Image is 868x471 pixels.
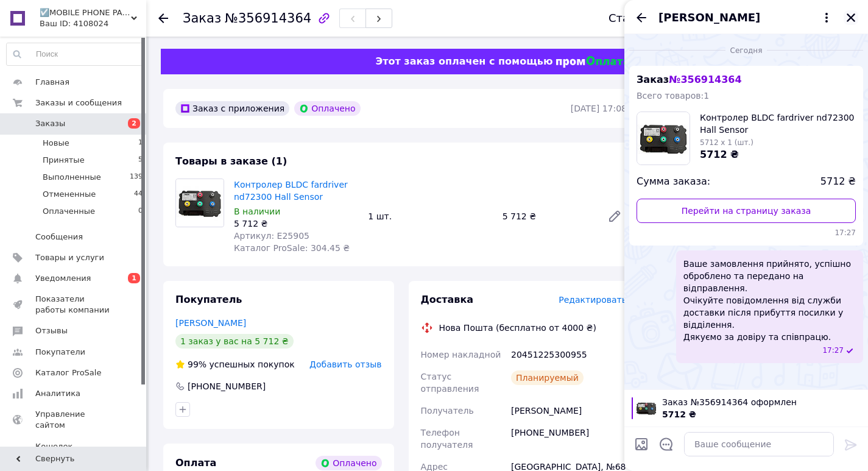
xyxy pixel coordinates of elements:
[559,295,627,305] span: Редактировать
[35,325,68,336] span: Отзывы
[662,396,861,408] span: Заказ №356914364 оформлен
[138,138,143,149] span: 1
[138,206,143,217] span: 0
[138,155,143,166] span: 5
[158,12,168,24] div: Вернуться назад
[35,77,69,88] span: Главная
[130,172,143,183] span: 139
[175,101,289,116] div: Заказ с приложения
[436,322,599,334] div: Нова Пошта (бесплатно от 4000 ₴)
[634,10,649,25] button: Назад
[35,367,101,378] span: Каталог ProSale
[225,11,311,26] span: №356914364
[498,208,598,225] div: 5 712 ₴
[509,344,629,366] div: 20451225300955
[35,273,91,284] span: Уведомления
[35,388,80,399] span: Аналитика
[234,243,350,253] span: Каталог ProSale: 304.45 ₴
[186,380,267,392] div: [PHONE_NUMBER]
[421,372,479,394] span: Статус отправления
[234,207,280,216] span: В наличии
[176,179,224,227] img: Контролер BLDC fardriver nd72300 Hall Sensor
[662,409,696,419] span: 5712 ₴
[234,231,309,241] span: Артикул: E25905
[175,294,242,305] span: Покупатель
[511,370,584,385] div: Планируемый
[43,138,69,149] span: Новые
[234,180,348,202] a: Контролер BLDC fardriver nd72300 Hall Sensor
[637,112,690,165] img: 6685818960_w100_h100_kontroler-bldc-fardriver.jpg
[658,10,760,26] span: [PERSON_NAME]
[421,406,474,416] span: Получатель
[35,409,113,431] span: Управление сайтом
[669,74,741,85] span: № 356914364
[421,294,474,305] span: Доставка
[7,43,143,65] input: Поиск
[421,350,501,359] span: Номер накладной
[35,97,122,108] span: Заказы и сообщения
[134,189,143,200] span: 44
[175,457,216,469] span: Оплата
[820,175,856,189] span: 5712 ₴
[128,273,140,283] span: 1
[175,155,287,167] span: Товары в заказе (1)
[637,199,856,223] a: Перейти на страницу заказа
[363,208,497,225] div: 1 шт.
[43,189,96,200] span: Отмененные
[35,232,83,243] span: Сообщения
[637,228,856,238] span: 17:27 12.08.2025
[43,206,95,217] span: Оплаченные
[175,318,246,328] a: [PERSON_NAME]
[700,138,753,147] span: 5712 x 1 (шт.)
[637,74,742,85] span: Заказ
[556,56,629,68] img: evopay logo
[183,11,221,26] span: Заказ
[35,118,65,129] span: Заказы
[35,347,85,358] span: Покупатели
[822,345,844,356] span: 17:27 12.08.2025
[309,359,381,369] span: Добавить отзыв
[188,359,206,369] span: 99%
[509,422,629,456] div: [PHONE_NUMBER]
[725,46,767,56] span: Сегодня
[175,334,294,349] div: 1 заказ у вас на 5 712 ₴
[609,12,690,24] div: Статус заказа
[43,155,85,166] span: Принятые
[700,112,856,136] span: Контролер BLDC fardriver nd72300 Hall Sensor
[40,7,131,18] span: ☑️MOBILE PHONE PARTS
[637,175,710,189] span: Сумма заказа:
[316,456,381,470] div: Оплачено
[683,258,856,343] span: Ваше замовлення прийнято, успішно оброблено та передано на відправлення. Очікуйте повідомлення ві...
[844,10,858,25] button: Закрыть
[602,204,627,228] a: Редактировать
[40,18,146,29] div: Ваш ID: 4108024
[700,149,739,160] span: 5712 ₴
[128,118,140,129] span: 2
[35,441,113,463] span: Кошелек компании
[629,44,863,56] div: 12.08.2025
[43,172,101,183] span: Выполненные
[35,294,113,316] span: Показатели работы компании
[635,397,657,419] img: 6685818960_w100_h100_kontroler-bldc-fardriver.jpg
[658,10,834,26] button: [PERSON_NAME]
[571,104,627,113] time: [DATE] 17:08
[35,252,104,263] span: Товары и услуги
[234,218,358,230] div: 5 712 ₴
[421,428,473,450] span: Телефон получателя
[175,358,295,370] div: успешных покупок
[637,91,709,101] span: Всего товаров: 1
[375,55,552,67] span: Этот заказ оплачен с помощью
[658,436,674,452] button: Открыть шаблоны ответов
[294,101,360,116] div: Оплачено
[509,400,629,422] div: [PERSON_NAME]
